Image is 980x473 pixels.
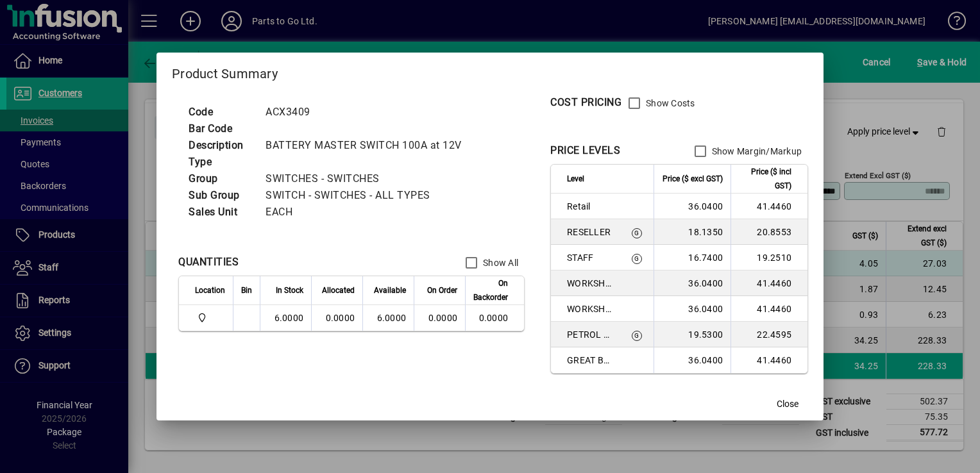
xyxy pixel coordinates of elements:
[259,104,477,120] td: ACX3409
[259,187,477,204] td: SWITCH - SWITCHES - ALL TYPES
[182,137,259,154] td: Description
[654,194,731,219] td: 36.0400
[767,392,808,415] button: Close
[260,305,311,331] td: 6.0000
[731,194,807,219] td: 41.4460
[259,137,477,154] td: BATTERY MASTER SWITCH 100A at 12V
[427,283,457,297] span: On Order
[654,270,731,296] td: 36.0400
[567,172,584,186] span: Level
[182,120,259,137] td: Bar Code
[709,145,802,158] label: Show Margin/Markup
[654,322,731,347] td: 19.5300
[731,270,807,296] td: 41.4460
[550,143,620,158] div: PRICE LEVELS
[156,53,824,90] h2: Product Summary
[663,172,723,186] span: Price ($ excl GST)
[480,256,518,269] label: Show All
[567,200,614,213] span: Retail
[654,219,731,245] td: 18.1350
[182,187,259,204] td: Sub Group
[567,328,614,341] span: PETROL STATION
[259,170,477,187] td: SWITCHES - SWITCHES
[428,313,458,323] span: 0.0000
[567,277,614,290] span: WORKSHOP 1
[374,283,406,297] span: Available
[241,283,252,297] span: Bin
[276,283,303,297] span: In Stock
[182,204,259,220] td: Sales Unit
[473,276,508,304] span: On Backorder
[567,251,614,264] span: STAFF
[567,303,614,315] span: WORKSHOP 2&3
[731,322,807,347] td: 22.4595
[654,347,731,373] td: 36.0400
[643,97,695,110] label: Show Costs
[731,245,807,270] td: 19.2510
[465,305,524,331] td: 0.0000
[654,245,731,270] td: 16.7400
[195,283,225,297] span: Location
[777,397,798,411] span: Close
[550,95,621,110] div: COST PRICING
[731,219,807,245] td: 20.8553
[311,305,362,331] td: 0.0000
[259,204,477,220] td: EACH
[178,254,239,270] div: QUANTITIES
[567,354,614,367] span: GREAT BARRIER
[731,347,807,373] td: 41.4460
[322,283,355,297] span: Allocated
[362,305,414,331] td: 6.0000
[731,296,807,322] td: 41.4460
[739,165,791,193] span: Price ($ incl GST)
[654,296,731,322] td: 36.0400
[182,170,259,187] td: Group
[182,104,259,120] td: Code
[182,154,259,170] td: Type
[567,226,614,238] span: RESELLER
